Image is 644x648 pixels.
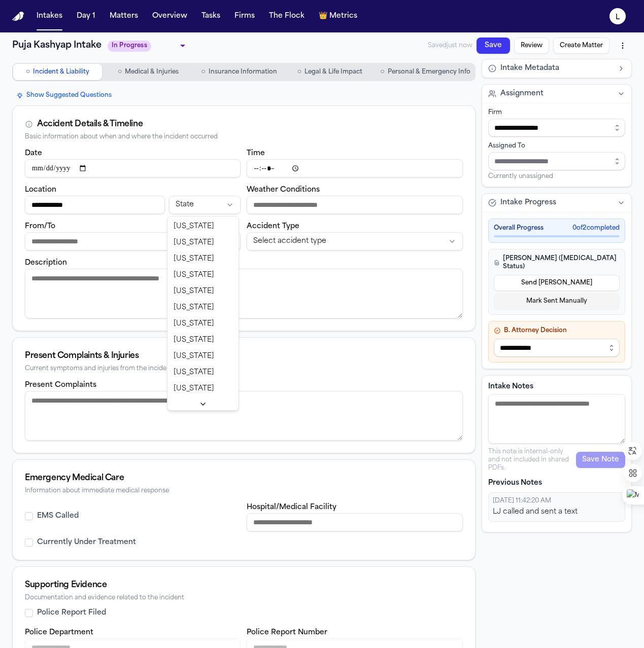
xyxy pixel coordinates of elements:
[174,351,214,362] span: [US_STATE]
[174,238,214,248] span: [US_STATE]
[174,368,214,378] span: [US_STATE]
[174,303,214,313] span: [US_STATE]
[174,270,214,280] span: [US_STATE]
[174,254,214,264] span: [US_STATE]
[174,286,214,297] span: [US_STATE]
[174,319,214,329] span: [US_STATE]
[174,384,214,394] span: [US_STATE]
[174,222,214,232] span: [US_STATE]
[174,335,214,345] span: [US_STATE]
